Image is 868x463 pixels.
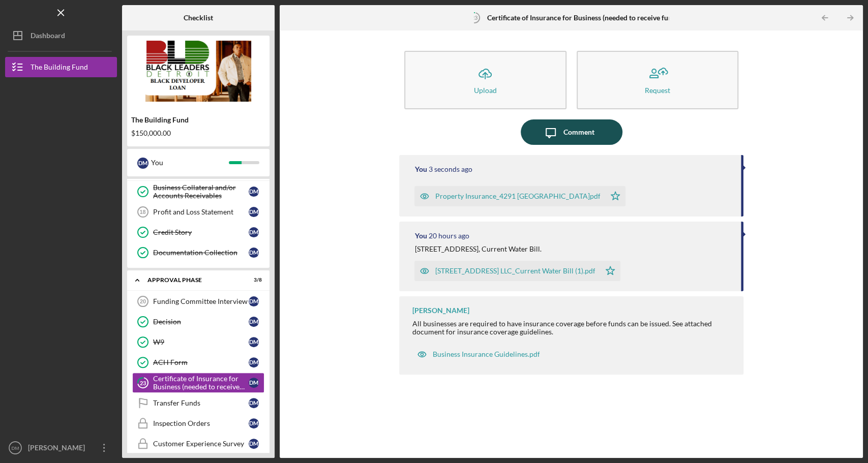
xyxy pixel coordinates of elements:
[577,51,738,109] button: Request
[153,249,249,257] div: Documentation Collection
[414,261,620,281] button: [STREET_ADDRESS] LLC_Current Water Bill (1).pdf
[249,187,259,197] div: D M
[151,154,229,171] div: You
[139,209,145,215] tspan: 18
[132,181,264,202] a: Business Collateral and/or Accounts ReceivablesDM
[249,337,259,347] div: D M
[487,14,681,22] b: Certificate of Insurance for Business (needed to receive funds)
[249,207,259,217] div: D M
[132,332,264,352] a: W9DM
[563,119,594,145] div: Comment
[244,277,262,283] div: 3 / 8
[153,297,249,305] div: Funding Committee Interview
[412,320,733,336] div: All businesses are required to have insurance coverage before funds can be issued. See attached d...
[435,192,600,200] div: Property Insurance_4291 [GEOGRAPHIC_DATA]pdf
[5,438,117,458] button: DM[PERSON_NAME]
[25,438,92,460] div: [PERSON_NAME]
[249,248,259,258] div: D M
[132,312,264,332] a: DecisionDM
[249,227,259,237] div: D M
[132,242,264,263] a: Documentation CollectionDM
[412,344,545,364] button: Business Insurance Guidelines.pdf
[249,317,259,327] div: D M
[31,25,65,48] div: Dashboard
[414,165,427,173] div: You
[31,57,88,80] div: The Building Fund
[432,350,540,358] div: Business Insurance Guidelines.pdf
[147,277,236,283] div: Approval Phase
[131,116,265,124] div: The Building Fund
[249,439,259,449] div: D M
[412,306,469,315] div: [PERSON_NAME]
[132,373,264,393] a: 23Certificate of Insurance for Business (needed to receive funds)DM
[153,318,249,326] div: Decision
[645,86,670,94] div: Request
[471,14,477,21] tspan: 23
[249,296,259,306] div: D M
[435,267,595,275] div: [STREET_ADDRESS] LLC_Current Water Bill (1).pdf
[414,186,625,206] button: Property Insurance_4291 [GEOGRAPHIC_DATA]pdf
[131,129,265,137] div: $150,000.00
[153,228,249,236] div: Credit Story
[474,86,497,94] div: Upload
[132,413,264,434] a: Inspection OrdersDM
[140,298,146,304] tspan: 20
[153,208,249,216] div: Profit and Loss Statement
[249,357,259,367] div: D M
[249,378,259,388] div: D M
[153,375,249,391] div: Certificate of Insurance for Business (needed to receive funds)
[428,232,469,240] time: 2025-10-10 19:09
[153,399,249,407] div: Transfer Funds
[132,434,264,454] a: Customer Experience SurveyDM
[5,25,117,46] button: Dashboard
[521,119,622,145] button: Comment
[249,398,259,408] div: D M
[127,41,270,102] img: Product logo
[153,338,249,346] div: W9
[5,57,117,77] button: The Building Fund
[140,380,146,386] tspan: 23
[414,232,427,240] div: You
[137,158,148,169] div: D M
[132,222,264,242] a: Credit StoryDM
[132,352,264,373] a: ACH FormDM
[153,440,249,448] div: Customer Experience Survey
[153,183,249,200] div: Business Collateral and/or Accounts Receivables
[184,14,213,22] b: Checklist
[153,358,249,366] div: ACH Form
[404,51,566,109] button: Upload
[428,165,472,173] time: 2025-10-11 15:57
[249,418,259,428] div: D M
[132,202,264,222] a: 18Profit and Loss StatementDM
[414,245,541,253] div: [STREET_ADDRESS], Current Water Bill.
[132,393,264,413] a: Transfer FundsDM
[153,419,249,427] div: Inspection Orders
[12,445,19,451] text: DM
[132,291,264,312] a: 20Funding Committee InterviewDM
